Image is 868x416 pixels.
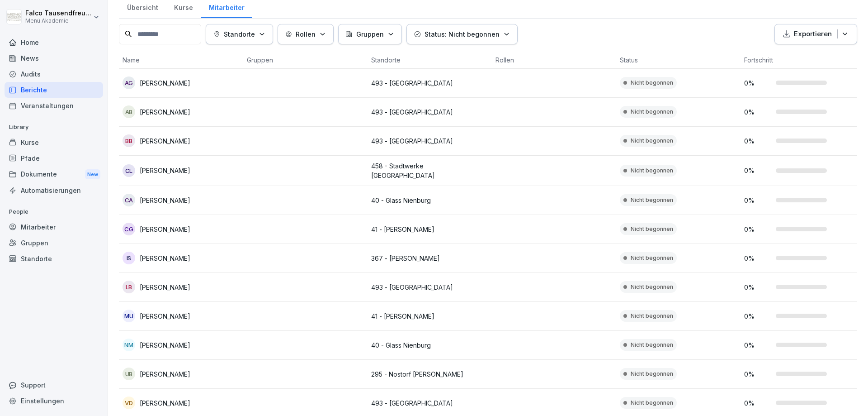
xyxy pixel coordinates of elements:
[741,52,865,69] th: Fortschritt
[744,136,771,146] p: 0 %
[631,196,673,204] p: Nicht begonnen
[744,78,771,88] p: 0 %
[25,18,91,24] p: Menü Akademie
[5,120,103,134] p: Library
[140,282,190,292] p: [PERSON_NAME]
[371,311,488,321] p: 41 - [PERSON_NAME]
[631,108,673,116] p: Nicht begonnen
[123,223,135,235] div: CG
[371,107,488,117] p: 493 - [GEOGRAPHIC_DATA]
[631,137,673,145] p: Nicht begonnen
[744,166,771,175] p: 0 %
[5,251,103,267] a: Standorte
[224,29,255,39] p: Standorte
[744,107,771,117] p: 0 %
[5,134,103,150] a: Kurse
[5,182,103,198] a: Automatisierungen
[5,235,103,251] a: Gruppen
[631,370,673,378] p: Nicht begonnen
[5,66,103,82] a: Audits
[5,82,103,98] a: Berichte
[123,281,135,293] div: LB
[744,369,771,379] p: 0 %
[140,369,190,379] p: [PERSON_NAME]
[123,105,135,118] div: AB
[631,79,673,87] p: Nicht begonnen
[123,194,135,206] div: CA
[140,78,190,88] p: [PERSON_NAME]
[140,253,190,263] p: [PERSON_NAME]
[425,29,500,39] p: Status: Nicht begonnen
[140,311,190,321] p: [PERSON_NAME]
[140,225,190,234] p: [PERSON_NAME]
[5,205,103,219] p: People
[371,161,488,180] p: 458 - Stadtwerke [GEOGRAPHIC_DATA]
[5,219,103,235] a: Mitarbeiter
[123,339,135,351] div: NM
[631,283,673,291] p: Nicht begonnen
[406,24,518,44] button: Status: Nicht begonnen
[5,166,103,183] div: Dokumente
[631,399,673,407] p: Nicht begonnen
[744,340,771,350] p: 0 %
[140,398,190,408] p: [PERSON_NAME]
[123,252,135,264] div: IS
[123,397,135,409] div: VD
[371,136,488,146] p: 493 - [GEOGRAPHIC_DATA]
[744,225,771,234] p: 0 %
[744,398,771,408] p: 0 %
[140,196,190,205] p: [PERSON_NAME]
[123,164,135,177] div: CL
[123,368,135,380] div: UB
[119,52,243,69] th: Name
[140,136,190,146] p: [PERSON_NAME]
[85,169,100,180] div: New
[5,393,103,409] a: Einstellungen
[371,340,488,350] p: 40 - Glass Nienburg
[616,52,741,69] th: Status
[492,52,616,69] th: Rollen
[5,34,103,50] a: Home
[140,166,190,175] p: [PERSON_NAME]
[5,98,103,114] a: Veranstaltungen
[371,253,488,263] p: 367 - [PERSON_NAME]
[631,254,673,262] p: Nicht begonnen
[744,196,771,205] p: 0 %
[5,50,103,66] a: News
[278,24,334,44] button: Rollen
[631,167,673,175] p: Nicht begonnen
[631,312,673,320] p: Nicht begonnen
[794,29,832,39] p: Exportieren
[371,196,488,205] p: 40 - Glass Nienburg
[123,134,135,147] div: BB
[371,282,488,292] p: 493 - [GEOGRAPHIC_DATA]
[368,52,492,69] th: Standorte
[338,24,402,44] button: Gruppen
[5,150,103,166] a: Pfade
[371,398,488,408] p: 493 - [GEOGRAPHIC_DATA]
[123,310,135,322] div: MU
[744,311,771,321] p: 0 %
[631,341,673,349] p: Nicht begonnen
[243,52,368,69] th: Gruppen
[371,369,488,379] p: 295 - Nostorf [PERSON_NAME]
[371,225,488,234] p: 41 - [PERSON_NAME]
[206,24,273,44] button: Standorte
[140,340,190,350] p: [PERSON_NAME]
[140,107,190,117] p: [PERSON_NAME]
[5,377,103,393] div: Support
[25,10,91,17] p: Falco Tausendfreund
[631,225,673,233] p: Nicht begonnen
